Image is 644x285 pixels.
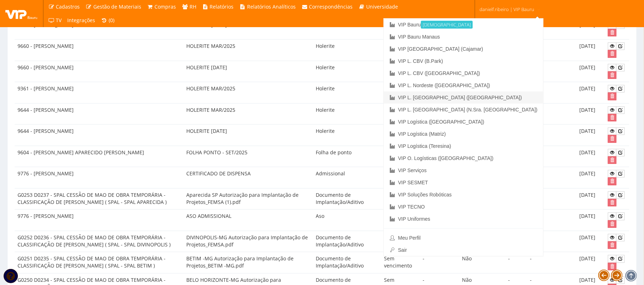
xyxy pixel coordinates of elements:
td: FOLHA PONTO - SET/2025 [183,146,313,167]
span: Relatórios Analíticos [247,3,296,10]
td: [DATE] [577,146,605,167]
td: [DATE] [577,18,605,40]
td: Sem vencimento [382,103,420,125]
a: VIP [GEOGRAPHIC_DATA] (Cajamar) [384,43,543,55]
td: - [420,252,459,274]
td: [DATE] [577,231,605,252]
a: VIP Serviços [384,164,543,176]
td: HOLERITE MAR/2025 [183,103,313,125]
td: - [527,103,577,125]
td: [DATE] [577,61,605,82]
td: Sem vencimento [382,82,420,104]
td: Sem vencimento [382,18,420,40]
a: Integrações [65,14,98,27]
td: [DATE] [577,125,605,146]
a: VIP L. CBV ([GEOGRAPHIC_DATA]) [384,67,543,79]
td: - [527,125,577,146]
td: Sem vencimento [382,231,420,252]
td: [DATE] [577,167,605,189]
a: VIP L. Nordeste ([GEOGRAPHIC_DATA]) [384,79,543,91]
td: Admissional [313,167,381,189]
a: VIP Logística ([GEOGRAPHIC_DATA]) [384,116,543,128]
td: 9650 - [PERSON_NAME] [15,18,183,40]
a: VIP Bauru[DEMOGRAPHIC_DATA] [384,19,543,31]
td: - [527,167,577,189]
span: Gestão de Materiais [93,3,141,10]
td: 9776 - [PERSON_NAME] [15,210,183,231]
td: Documento de Implantação/Aditivo [313,252,381,274]
span: Universidade [366,3,398,10]
small: [DEMOGRAPHIC_DATA] [421,21,473,29]
span: danielf.ribeiro | VIP Bauru [480,6,534,13]
td: Não [459,252,506,274]
td: 9644 - [PERSON_NAME] [15,125,183,146]
td: 9776 - [PERSON_NAME] [15,167,183,189]
td: HOLERITE MAR/2025 [183,40,313,61]
td: Sem vencimento [382,125,420,146]
span: RH [190,3,196,10]
td: 9604 - [PERSON_NAME] APARECIDO [PERSON_NAME] [15,146,183,167]
td: 9361 - [PERSON_NAME] [15,82,183,104]
td: - [527,40,577,61]
span: Correspondências [309,3,353,10]
a: Meu Perfil [384,232,543,244]
a: VIP TECNO [384,201,543,213]
td: [DATE] [577,252,605,274]
td: [DATE] [577,103,605,125]
td: HOLERITE [DATE] [183,125,313,146]
td: Documento de Implantação/Aditivo [313,188,381,210]
td: Aparecida SP Autorização para Implantação de Projetos_FEMSA (1).pdf [183,188,313,210]
td: Sem vencimento [382,40,420,61]
a: VIP Bauru Manaus [384,31,543,43]
td: - [527,252,577,274]
img: logo [5,8,38,19]
td: HOLERITE [DATE] [183,18,313,40]
td: ASO ADMISSIONAL [183,210,313,231]
td: 9644 - [PERSON_NAME] [15,103,183,125]
a: Sair [384,244,543,256]
td: [DATE] [577,210,605,231]
td: Sem vencimento [382,252,420,274]
td: Aso [313,210,381,231]
td: G0252 D0236 - SPAL CESSÃO DE MAO DE OBRA TEMPORÁRIA - CLASSIFICAÇÃO DE [PERSON_NAME] ( SPAL - SPA... [15,231,183,252]
a: VIP SESMET [384,176,543,189]
td: Holerite [313,82,381,104]
a: (0) [98,14,118,27]
td: BETIM -MG Autorização para Implantação de Projetos_BETIM -MG.pdf [183,252,313,274]
td: 9660 - [PERSON_NAME] [15,40,183,61]
td: Sem vencimento [382,167,420,189]
span: (0) [109,17,114,24]
a: VIP L. [GEOGRAPHIC_DATA] (N.Sra. [GEOGRAPHIC_DATA]) [384,104,543,116]
td: Holerite [313,61,381,82]
a: VIP L. [GEOGRAPHIC_DATA] ([GEOGRAPHIC_DATA]) [384,91,543,104]
td: Folha de ponto [313,146,381,167]
td: CERTIFICADO DE DISPENSA [183,167,313,189]
td: Dentro do prazo [382,210,420,231]
td: Sem vencimento [382,146,420,167]
td: HOLERITE MAR/2025 [183,82,313,104]
td: - [527,188,577,210]
a: TV [45,14,65,27]
span: Integrações [68,17,95,24]
td: 9660 - [PERSON_NAME] [15,61,183,82]
td: - [527,231,577,252]
td: Documento de Implantação/Aditivo [313,231,381,252]
td: [DATE] [577,188,605,210]
td: [DATE] [577,82,605,104]
a: VIP Soluções Robóticas [384,189,543,201]
td: [DATE] [577,40,605,61]
td: Holerite [313,125,381,146]
td: HOLERITE [DATE] [183,61,313,82]
a: VIP Logística (Teresina) [384,140,543,152]
td: Sem vencimento [382,61,420,82]
td: - [506,252,527,274]
td: Holerite [313,40,381,61]
td: - [527,61,577,82]
span: TV [56,17,62,24]
td: Holerite [313,18,381,40]
td: G0253 D0237 - SPAL CESSÃO DE MAO DE OBRA TEMPORÁRIA - CLASSIFICAÇÃO DE [PERSON_NAME] ( SPAL - SPA... [15,188,183,210]
td: G0251 D0235 - SPAL CESSÃO DE MAO DE OBRA TEMPORÁRIA - CLASSIFICAÇÃO DE [PERSON_NAME] ( SPAL - SPA... [15,252,183,274]
span: Cadastros [56,3,80,10]
a: VIP Uniformes [384,213,543,225]
td: Sem vencimento [382,188,420,210]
